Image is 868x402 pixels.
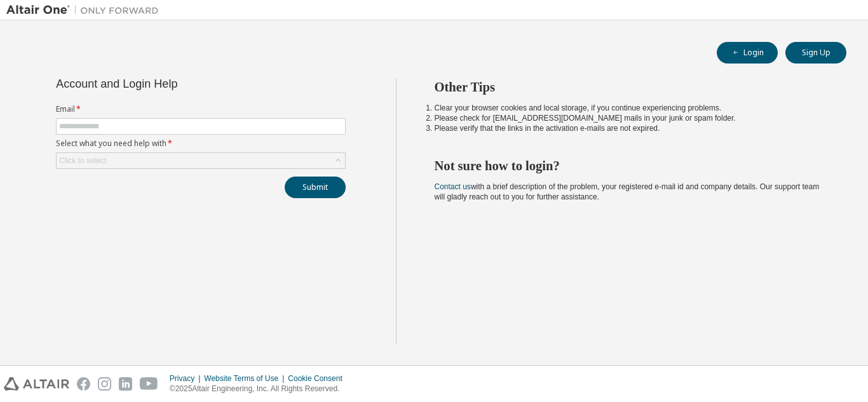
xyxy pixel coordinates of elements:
div: Click to select [59,156,106,166]
li: Please check for [EMAIL_ADDRESS][DOMAIN_NAME] mails in your junk or spam folder. [435,113,824,123]
div: Privacy [170,373,204,384]
p: © 2025 Altair Engineering, Inc. All Rights Reserved. [170,384,350,394]
li: Clear your browser cookies and local storage, if you continue experiencing problems. [435,103,824,113]
img: Altair One [6,4,165,17]
div: Cookie Consent [288,373,349,384]
div: Click to select [57,153,345,168]
img: youtube.svg [140,377,158,391]
label: Select what you need help with [56,138,346,149]
span: with a brief description of the problem, your registered e-mail id and company details. Our suppo... [435,182,820,201]
img: altair_logo.svg [4,377,69,391]
div: Website Terms of Use [204,373,288,384]
label: Email [56,104,346,114]
button: Login [717,42,778,64]
div: Account and Login Help [56,79,288,89]
button: Submit [285,177,346,198]
img: linkedin.svg [119,377,132,391]
a: Contact us [435,182,471,191]
button: Sign Up [785,42,846,64]
h2: Not sure how to login? [435,157,824,174]
img: facebook.svg [77,377,90,391]
li: Please verify that the links in the activation e-mails are not expired. [435,123,824,133]
img: instagram.svg [98,377,111,391]
h2: Other Tips [435,79,824,95]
